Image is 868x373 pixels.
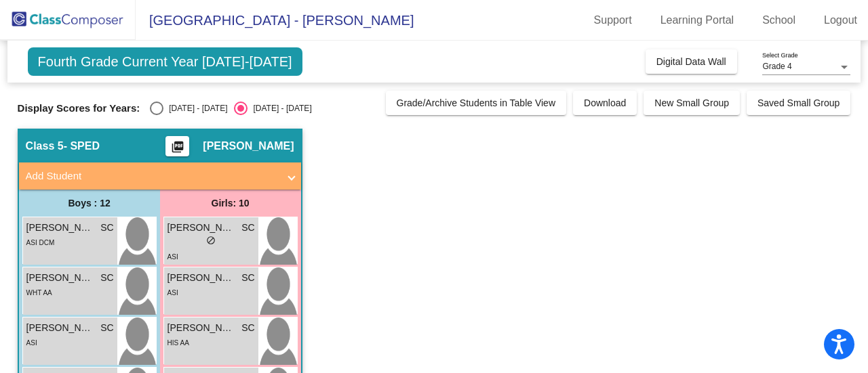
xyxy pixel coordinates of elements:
span: ASI [26,339,37,347]
span: [PERSON_NAME] [26,321,94,335]
span: [PERSON_NAME] [167,321,235,335]
mat-expansion-panel-header: Add Student [19,162,301,190]
button: Saved Small Group [747,91,850,115]
mat-radio-group: Select an option [150,102,311,115]
span: ASI [167,253,178,261]
a: Learning Portal [650,9,745,31]
span: Digital Data Wall [656,56,726,67]
div: [DATE] - [DATE] [163,102,227,114]
span: [GEOGRAPHIC_DATA] - [PERSON_NAME] [136,9,414,31]
mat-panel-title: Add Student [26,169,278,184]
span: Download [584,97,626,108]
span: [PERSON_NAME] [26,271,94,285]
button: Grade/Archive Students in Table View [386,91,567,115]
span: Saved Small Group [757,97,840,108]
span: New Small Group [654,97,729,108]
span: Class 5 [26,139,64,153]
mat-icon: picture_as_pdf [170,140,186,159]
span: SC [100,271,113,285]
div: Boys : 12 [19,190,160,217]
button: Digital Data Wall [646,49,737,74]
span: SC [100,221,113,235]
a: Logout [813,9,868,31]
button: Download [573,91,637,115]
span: WHT AA [26,289,52,297]
span: SC [100,321,113,335]
span: do_not_disturb_alt [206,236,216,245]
div: [DATE] - [DATE] [248,102,311,114]
span: SC [241,321,254,335]
a: Support [583,9,643,31]
span: SC [241,221,254,235]
span: ASI DCM [26,239,55,246]
span: [PERSON_NAME] [167,221,235,235]
button: Print Students Details [165,136,189,156]
div: Girls: 10 [160,190,301,217]
span: SC [241,271,254,285]
span: Grade/Archive Students in Table View [397,97,556,108]
span: HIS AA [167,339,189,347]
a: School [751,9,806,31]
span: [PERSON_NAME] [26,221,94,235]
span: Fourth Grade Current Year [DATE]-[DATE] [28,47,302,76]
span: [PERSON_NAME] [203,139,294,153]
span: - SPED [64,139,100,153]
span: Display Scores for Years: [18,102,140,114]
span: [PERSON_NAME] [167,271,235,285]
span: Grade 4 [762,62,791,71]
button: New Small Group [644,91,740,115]
span: ASI [167,289,178,297]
